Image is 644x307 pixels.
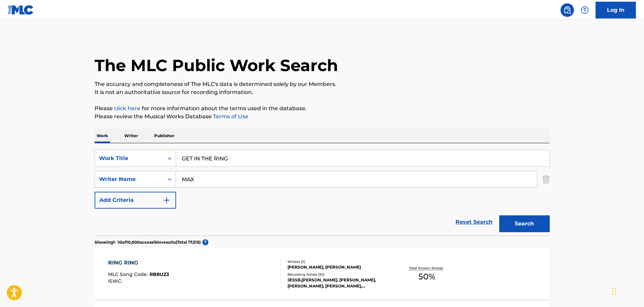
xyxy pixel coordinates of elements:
[108,278,124,284] span: ISWC :
[149,271,169,277] span: RB8UZ3
[212,113,248,120] a: Terms of Use
[95,239,201,245] p: Showing 1 - 10 of 10,000 accessible results (Total 17,515 )
[95,129,110,143] p: Work
[95,192,176,209] button: Add Criteria
[8,5,34,15] img: MLC Logo
[114,105,140,112] a: click here
[108,259,169,267] div: RING RING
[163,196,171,204] img: 9d2ae6d4665cec9f34b9.svg
[596,2,636,19] a: Log In
[95,55,338,75] h1: The MLC Public Work Search
[95,80,550,88] p: The accuracy and completeness of The MLC's data is determined solely by our Members.
[95,104,550,113] p: Please for more information about the terms used in the database.
[95,113,550,121] p: Please review the Musical Works Database
[287,272,389,277] div: Recording Artists ( 32 )
[610,275,644,307] iframe: Chat Widget
[152,129,176,143] p: Publisher
[95,150,550,236] form: Search Form
[99,175,160,183] div: Writer Name
[409,266,445,271] p: Total Known Shares:
[202,239,208,245] span: ?
[578,3,591,17] div: Help
[499,215,550,232] button: Search
[287,277,389,289] div: JESSB,[PERSON_NAME], [PERSON_NAME],[PERSON_NAME], [PERSON_NAME],[PERSON_NAME], [PERSON_NAME], [PE...
[287,264,389,270] div: [PERSON_NAME], [PERSON_NAME]
[452,215,496,229] a: Reset Search
[287,259,389,264] div: Writers ( 2 )
[542,171,550,188] img: Delete Criterion
[612,281,616,302] div: Drag
[95,88,550,96] p: It is not an authoritative source for recording information.
[122,129,140,143] p: Writer
[108,271,149,277] span: MLC Song Code :
[581,6,589,14] img: help
[418,271,435,283] span: 50 %
[563,6,571,14] img: search
[95,249,550,299] a: RING RINGMLC Song Code:RB8UZ3ISWC:Writers (2)[PERSON_NAME], [PERSON_NAME]Recording Artists (32)JE...
[99,154,160,162] div: Work Title
[561,3,574,17] a: Public Search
